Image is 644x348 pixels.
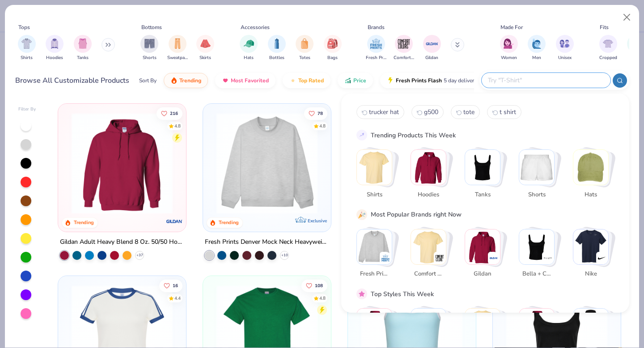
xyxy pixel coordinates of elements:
[296,35,314,61] button: filter button
[573,229,614,282] button: Stack Card Button Nike
[576,191,606,199] span: Hats
[425,55,438,61] span: Gildan
[411,149,452,203] button: Stack Card Button Hoodies
[167,35,188,61] div: filter for Sweatpants
[205,237,329,248] div: Fresh Prints Denver Mock Neck Heavyweight Sweatshirt
[173,283,178,288] span: 16
[300,38,309,49] img: Totes Image
[558,55,572,61] span: Unisex
[573,229,608,264] img: Nike
[522,270,551,279] span: Bella + Canvas
[157,107,183,119] button: Like
[387,77,394,84] img: flash.gif
[411,229,446,264] img: Comfort Colors
[597,254,606,263] img: Nike
[468,270,497,279] span: Gildan
[423,35,441,61] button: filter button
[319,295,326,301] div: 4.8
[196,35,214,61] div: filter for Skirts
[77,55,89,61] span: Tanks
[141,23,162,31] div: Bottoms
[289,77,297,84] img: TopRated.gif
[319,123,326,129] div: 4.8
[366,55,386,61] span: Fresh Prints
[414,191,443,199] span: Hoodies
[283,73,330,88] button: Top Rated
[358,211,366,219] img: party_popper.gif
[144,38,155,49] img: Shorts Image
[500,23,523,31] div: Made For
[18,35,36,61] button: filter button
[357,229,392,264] img: Fresh Prints
[357,309,392,344] img: Classic
[599,35,617,61] div: filter for Cropped
[244,38,254,49] img: Hats Image
[380,73,483,88] button: Fresh Prints Flash5 day delivery
[487,105,521,119] button: t shirt3
[465,150,500,185] img: Tanks
[411,105,444,119] button: g5001
[338,73,373,88] button: Price
[164,73,208,88] button: Trending
[528,35,546,61] div: filter for Men
[435,254,444,263] img: Comfort Colors
[175,123,181,129] div: 4.8
[358,131,366,139] img: trend_line.gif
[371,210,462,219] div: Most Popular Brands right Now
[244,55,254,61] span: Hats
[424,108,438,116] span: g500
[532,55,541,61] span: Men
[179,77,201,84] span: Trending
[500,35,518,61] div: filter for Women
[368,23,385,31] div: Brands
[240,35,258,61] div: filter for Hats
[140,35,158,61] button: filter button
[451,105,480,119] button: tote2
[240,35,258,61] button: filter button
[139,76,157,85] div: Sort By
[46,35,64,61] div: filter for Hoodies
[366,35,386,61] button: filter button
[500,35,518,61] button: filter button
[50,38,59,49] img: Hoodies Image
[272,38,282,49] img: Bottles Image
[465,149,506,203] button: Stack Card Button Tanks
[360,270,389,279] span: Fresh Prints
[519,149,560,203] button: Stack Card Button Shorts
[170,77,178,84] img: trending.gif
[60,237,184,248] div: Gildan Adult Heavy Blend 8 Oz. 50/50 Hooded Sweatshirt
[324,35,342,61] button: filter button
[411,229,452,282] button: Stack Card Button Comfort Colors
[487,75,604,85] input: Try "T-Shirt"
[465,309,500,344] img: Athleisure
[298,77,324,84] span: Top Rated
[397,37,411,51] img: Comfort Colors Image
[170,111,178,115] span: 216
[465,229,500,264] img: Gildan
[519,229,560,282] button: Stack Card Button Bella + Canvas
[356,149,398,203] button: Stack Card Button Shirts
[500,108,516,116] span: t shirt
[603,38,613,49] img: Cropped Image
[299,55,310,61] span: Totes
[573,150,608,185] img: Hats
[222,77,229,84] img: most_fav.gif
[543,254,552,263] img: Bella + Canvas
[356,229,398,282] button: Stack Card Button Fresh Prints
[411,150,446,185] img: Hoodies
[353,77,366,84] span: Price
[268,35,286,61] div: filter for Bottles
[327,55,338,61] span: Bags
[301,279,327,292] button: Like
[366,35,386,61] div: filter for Fresh Prints
[21,55,33,61] span: Shirts
[21,38,32,49] img: Shirts Image
[74,35,92,61] button: filter button
[196,35,214,61] button: filter button
[519,150,554,185] img: Shorts
[324,35,342,61] div: filter for Bags
[212,113,322,214] img: f5d85501-0dbb-4ee4-b115-c08fa3845d83
[18,35,36,61] div: filter for Shirts
[18,23,30,31] div: Tops
[268,35,286,61] button: filter button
